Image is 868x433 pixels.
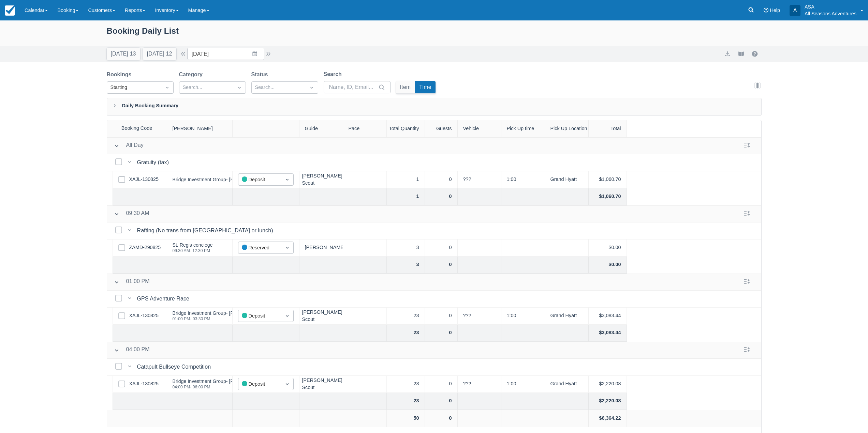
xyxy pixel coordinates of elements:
div: $0.00 [589,257,627,274]
div: Grand Hyatt [545,308,589,325]
div: 0 [425,393,458,410]
div: ??? [458,171,501,188]
button: export [723,50,732,58]
div: Catapult Bullseye Competition [137,363,214,371]
button: Item [396,81,415,93]
div: 1 [387,171,425,188]
div: 0 [425,239,458,257]
div: [PERSON_NAME] [167,120,233,137]
div: 0 [425,410,458,427]
label: Bookings [107,71,134,79]
div: [PERSON_NAME], Scout [299,376,343,393]
div: Total [589,120,627,137]
div: Pace [343,120,387,137]
div: 1:00 [501,376,545,393]
button: Time [415,81,436,93]
span: Help [770,7,780,13]
div: $3,083.44 [589,308,627,325]
div: [PERSON_NAME], Scout [299,171,343,188]
a: ZAMD-290825 [129,244,161,251]
div: 50 [387,410,425,427]
div: 0 [425,257,458,274]
div: GPS Adventure Race [137,295,192,303]
div: Bridge Investment Group- [PERSON_NAME] [173,177,269,182]
div: Reserved [242,244,278,252]
p: ASA [805,3,856,10]
div: $0.00 [589,239,627,257]
div: 0 [425,188,458,205]
div: $1,060.70 [589,171,627,188]
div: 23 [387,393,425,410]
input: Date [187,48,264,60]
div: 23 [387,376,425,393]
div: 1:00 [501,171,545,188]
button: [DATE] 13 [107,48,140,60]
div: St. Regis conciege [173,243,213,247]
div: Bridge Investment Group- [PERSON_NAME] [173,311,269,315]
div: Total Quantity [387,120,425,137]
div: $2,220.08 [589,393,627,410]
div: 23 [387,325,425,342]
div: Guests [425,120,458,137]
img: checkfront-main-nav-mini-logo.png [5,5,15,16]
div: 23 [387,308,425,325]
div: ??? [458,308,501,325]
button: [DATE] 12 [143,48,176,60]
span: Dropdown icon [164,84,171,91]
div: Grand Hyatt [545,171,589,188]
div: 0 [425,171,458,188]
div: 09:30 AM - 12:30 PM [173,249,213,253]
div: 0 [425,308,458,325]
div: Vehicle [458,120,501,137]
div: Starting [111,84,158,91]
div: A [790,5,800,16]
div: 01:00 PM - 03:30 PM [173,317,269,321]
span: Dropdown icon [284,244,291,251]
label: Search [324,70,344,78]
button: All Day [111,140,146,152]
div: ??? [458,376,501,393]
div: $2,220.08 [589,376,627,393]
span: Dropdown icon [308,84,315,91]
a: XAJL-130825 [129,176,159,183]
span: Dropdown icon [236,84,243,91]
span: Dropdown icon [284,312,291,319]
div: Bridge Investment Group- [PERSON_NAME] [173,379,269,384]
div: [PERSON_NAME], Scout [299,308,343,325]
div: [PERSON_NAME] [299,239,343,257]
div: 04:00 PM - 06:00 PM [173,385,269,389]
div: $6,364.22 [589,410,627,427]
label: Category [179,71,205,79]
div: Deposit [242,380,278,388]
a: XAJL-130825 [129,380,159,388]
div: 1 [387,188,425,205]
div: Daily Booking Summary [107,98,762,116]
div: Rafting (No trans from [GEOGRAPHIC_DATA] or lunch) [137,227,276,235]
div: Deposit [242,312,278,320]
i: Help [764,8,768,13]
span: Dropdown icon [284,381,291,387]
div: 3 [387,257,425,274]
div: Gratuity (tax) [137,158,172,167]
div: Grand Hyatt [545,376,589,393]
label: Status [251,71,271,79]
div: Guide [299,120,343,137]
input: Name, ID, Email... [329,81,377,93]
button: 09:30 AM [111,208,152,220]
div: 1:00 [501,308,545,325]
div: Deposit [242,176,278,184]
a: XAJL-130825 [129,312,159,320]
div: Booking Code [107,120,167,137]
div: 0 [425,376,458,393]
button: 01:00 PM [111,276,152,288]
div: 0 [425,325,458,342]
div: Pick Up time [501,120,545,137]
div: 3 [387,239,425,257]
span: Dropdown icon [284,176,291,183]
button: 04:00 PM [111,344,152,356]
div: $3,083.44 [589,325,627,342]
p: All Seasons Adventures [805,10,856,17]
div: $1,060.70 [589,188,627,205]
div: Booking Daily List [107,25,762,44]
div: Pick Up Location [545,120,589,137]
